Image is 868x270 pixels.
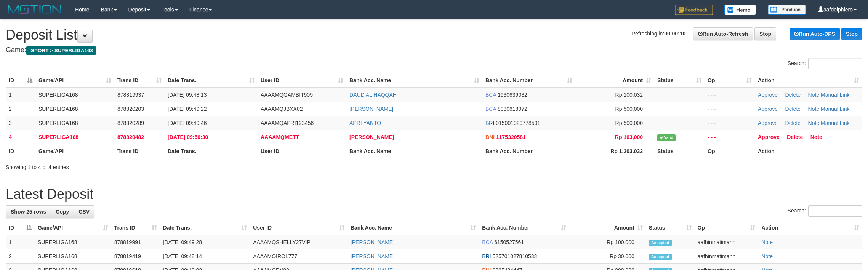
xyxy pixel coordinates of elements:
[349,92,397,98] a: DAUD AL HAQQAH
[808,92,820,98] a: Note
[841,28,862,40] a: Stop
[821,92,850,98] a: Manual Link
[261,120,314,126] span: AAAAMQAPRI123456
[35,116,114,130] td: SUPERLIGA168
[6,249,35,264] td: 2
[808,106,820,112] a: Note
[165,144,258,158] th: Date Trans.
[250,221,348,235] th: User ID: activate to sort column ascending
[485,134,495,140] span: BNI
[6,205,51,218] a: Show 25 rows
[821,106,850,112] a: Manual Link
[615,120,643,126] span: Rp 500,000
[346,73,482,88] th: Bank Acc. Name: activate to sort column ascending
[787,134,803,140] a: Delete
[6,4,64,15] img: MOTION_logo.png
[494,239,524,245] span: Copy 6150527561 to clipboard
[788,205,862,217] label: Search:
[261,106,303,112] span: AAAAMQJBXX02
[705,130,755,144] td: - - -
[6,130,35,144] td: 4
[485,92,496,98] span: BCA
[35,73,114,88] th: Game/API: activate to sort column ascending
[758,221,862,235] th: Action: activate to sort column ascending
[117,134,144,140] span: 878820482
[111,249,160,264] td: 878819419
[258,144,346,158] th: User ID
[664,30,685,37] strong: 00:00:10
[785,106,801,112] a: Delete
[788,58,862,69] label: Search:
[761,253,773,259] a: Note
[160,221,250,235] th: Date Trans.: activate to sort column ascending
[575,73,654,88] th: Amount: activate to sort column ascending
[754,27,776,40] a: Stop
[117,120,144,126] span: 878820289
[654,73,705,88] th: Status: activate to sort column ascending
[26,46,96,55] span: ISPORT > SUPERLIGA168
[615,134,643,140] span: Rp 103,000
[498,92,527,98] span: Copy 1930639032 to clipboard
[258,73,346,88] th: User ID: activate to sort column ascending
[78,209,90,215] span: CSV
[35,88,114,102] td: SUPERLIGA168
[755,73,862,88] th: Action: activate to sort column ascending
[675,5,713,15] img: Feedback.jpg
[569,235,646,249] td: Rp 100,000
[758,134,780,140] a: Approve
[11,209,46,215] span: Show 25 rows
[160,235,250,249] td: [DATE] 09:49:28
[6,27,862,43] h1: Deposit List
[349,106,393,112] a: [PERSON_NAME]
[250,235,348,249] td: AAAAMQSHELLY27VIP
[6,102,35,116] td: 2
[261,134,299,140] span: AAAAMQMETT
[569,249,646,264] td: Rp 30,000
[482,239,493,245] span: BCA
[114,144,165,158] th: Trans ID
[349,134,394,140] a: [PERSON_NAME]
[6,235,35,249] td: 1
[348,221,479,235] th: Bank Acc. Name: activate to sort column ascending
[6,88,35,102] td: 1
[615,106,643,112] span: Rp 500,000
[569,221,646,235] th: Amount: activate to sort column ascending
[695,249,759,264] td: aafhinmatimann
[724,5,756,15] img: Button%20Memo.svg
[168,120,207,126] span: [DATE] 09:49:46
[761,239,773,245] a: Note
[808,58,862,69] input: Search:
[351,239,394,245] a: [PERSON_NAME]
[657,134,676,141] span: Valid transaction
[117,92,144,98] span: 878819937
[758,120,778,126] a: Approve
[482,144,575,158] th: Bank Acc. Number
[695,221,759,235] th: Op: activate to sort column ascending
[498,106,527,112] span: Copy 8030618972 to clipboard
[51,205,74,218] a: Copy
[705,116,755,130] td: - - -
[56,209,69,215] span: Copy
[6,116,35,130] td: 3
[649,254,672,260] span: Accepted
[6,187,862,202] h1: Latest Deposit
[479,221,569,235] th: Bank Acc. Number: activate to sort column ascending
[705,144,755,158] th: Op
[790,28,840,40] a: Run Auto-DPS
[705,102,755,116] td: - - -
[35,144,114,158] th: Game/API
[482,73,575,88] th: Bank Acc. Number: activate to sort column ascending
[6,221,35,235] th: ID: activate to sort column descending
[6,144,35,158] th: ID
[693,27,753,40] a: Run Auto-Refresh
[6,73,35,88] th: ID: activate to sort column descending
[755,144,862,158] th: Action
[758,92,778,98] a: Approve
[785,92,801,98] a: Delete
[649,240,672,246] span: Accepted
[493,253,537,259] span: Copy 525701027810533 to clipboard
[485,106,496,112] span: BCA
[168,92,207,98] span: [DATE] 09:48:13
[785,120,801,126] a: Delete
[111,221,160,235] th: Trans ID: activate to sort column ascending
